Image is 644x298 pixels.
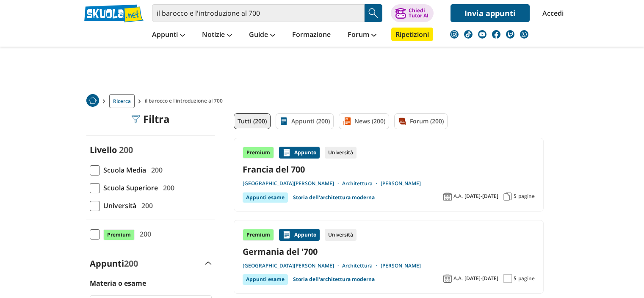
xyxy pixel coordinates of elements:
[293,274,375,284] a: Storia dell'architettura moderna
[381,180,421,187] a: [PERSON_NAME]
[453,275,463,282] span: A.A.
[119,144,133,156] span: 200
[243,262,342,269] a: [GEOGRAPHIC_DATA][PERSON_NAME]
[131,115,140,123] img: Filtra filtri mobile
[86,94,99,107] img: Home
[339,113,389,129] a: News (200)
[279,147,320,159] div: Appunto
[503,274,512,283] img: Pagine
[464,193,498,200] span: [DATE]-[DATE]
[148,164,163,175] span: 200
[234,113,271,129] a: Tutti (200)
[90,279,146,288] label: Materia o esame
[514,193,517,200] span: 5
[109,94,135,108] a: Ricerca
[279,117,288,125] img: Appunti filtro contenuto
[100,200,136,211] span: Università
[443,192,452,201] img: Anno accademico
[243,164,535,175] a: Francia del 700
[100,182,158,193] span: Scuola Superiore
[293,192,375,203] a: Storia dell'architettura moderna
[542,4,560,22] a: Accedi
[243,229,274,241] div: Premium
[398,117,406,125] img: Forum filtro contenuto
[464,275,498,282] span: [DATE]-[DATE]
[453,193,463,200] span: A.A.
[282,231,291,239] img: Appunti contenuto
[90,144,117,156] label: Livello
[443,274,452,283] img: Anno accademico
[503,192,512,201] img: Pagine
[131,113,170,125] div: Filtra
[279,229,320,241] div: Appunto
[514,275,517,282] span: 5
[243,180,342,187] a: [GEOGRAPHIC_DATA][PERSON_NAME]
[325,229,357,241] div: Università
[205,262,212,265] img: Apri e chiudi sezione
[138,200,153,211] span: 200
[136,228,151,240] span: 200
[160,182,174,193] span: 200
[100,164,146,175] span: Scuola Media
[243,274,288,284] div: Appunti esame
[124,258,138,269] span: 200
[243,246,535,257] a: Germania del '700
[282,148,291,157] img: Appunti contenuto
[381,262,421,269] a: [PERSON_NAME]
[90,258,138,269] label: Appunti
[103,229,135,240] span: Premium
[276,113,334,129] a: Appunti (200)
[518,275,535,282] span: pagine
[518,193,535,200] span: pagine
[343,117,351,125] img: News filtro contenuto
[243,147,274,159] div: Premium
[86,94,99,108] a: Home
[342,262,381,269] a: Architettura
[243,192,288,203] div: Appunti esame
[394,113,448,129] a: Forum (200)
[325,147,357,159] div: Università
[342,180,381,187] a: Architettura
